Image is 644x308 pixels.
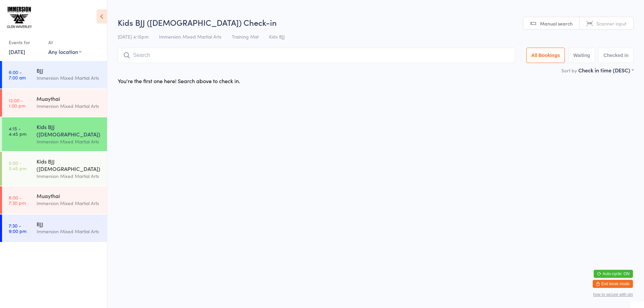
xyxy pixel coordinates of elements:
div: You're the first one here! Search above to check in. [118,77,240,84]
label: Sort by [561,67,577,74]
span: Immersion Mixed Martial Arts [159,33,221,40]
a: 7:30 -9:00 pmBJJImmersion Mixed Martial Arts [2,214,107,242]
a: 6:00 -7:30 pmMuaythaiImmersion Mixed Martial Arts [2,186,107,214]
a: 5:00 -5:45 pmKids BJJ ([DEMOGRAPHIC_DATA])Immersion Mixed Martial Arts [2,152,107,186]
div: Events for [9,37,42,48]
div: Kids BJJ ([DEMOGRAPHIC_DATA]) [37,158,101,172]
div: Immersion Mixed Martial Arts [37,228,101,235]
div: Immersion Mixed Martial Arts [37,102,101,110]
a: 4:15 -4:45 pmKids BJJ ([DEMOGRAPHIC_DATA])Immersion Mixed Martial Arts [2,117,107,151]
span: Kids BJJ [269,33,285,40]
div: Immersion Mixed Martial Arts [37,199,101,207]
time: 6:00 - 7:30 pm [9,195,26,205]
input: Search [118,48,515,63]
span: Manual search [540,20,573,27]
div: BJJ [37,220,101,228]
span: Training Mat [232,33,259,40]
div: At [48,37,82,48]
div: Kids BJJ ([DEMOGRAPHIC_DATA]) [37,123,101,138]
img: Immersion MMA Glen Waverley [7,5,32,30]
a: 12:00 -1:00 pmMuaythaiImmersion Mixed Martial Arts [2,89,107,117]
time: 12:00 - 1:00 pm [9,98,25,108]
time: 6:00 - 7:00 am [9,69,26,80]
button: Waiting [568,48,595,63]
div: Muaythai [37,95,101,102]
h2: Kids BJJ ([DEMOGRAPHIC_DATA]) Check-in [118,17,634,28]
button: Exit kiosk mode [593,280,633,288]
button: Auto-cycle: ON [594,270,633,278]
span: [DATE] 4:15pm [118,33,149,40]
div: Check in time (DESC) [578,66,634,74]
time: 4:15 - 4:45 pm [9,126,26,136]
div: Muaythai [37,192,101,199]
time: 7:30 - 9:00 pm [9,223,26,234]
button: All Bookings [526,48,565,63]
button: how to secure with pin [593,292,633,297]
div: Immersion Mixed Martial Arts [37,74,101,82]
div: BJJ [37,67,101,74]
div: Any location [48,48,82,55]
a: [DATE] [9,48,25,55]
div: Immersion Mixed Martial Arts [37,172,101,180]
time: 5:00 - 5:45 pm [9,160,26,171]
span: Scanner input [596,20,627,27]
button: Checked in [598,48,634,63]
a: 6:00 -7:00 amBJJImmersion Mixed Martial Arts [2,61,107,88]
div: Immersion Mixed Martial Arts [37,138,101,145]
